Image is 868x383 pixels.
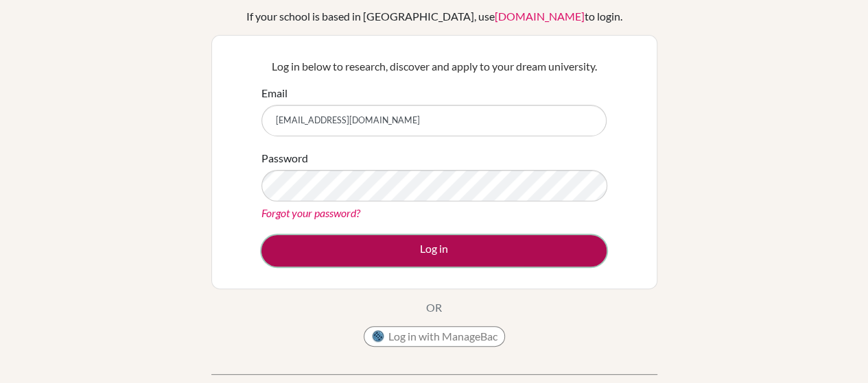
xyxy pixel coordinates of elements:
p: OR [426,299,442,316]
a: [DOMAIN_NAME] [495,10,585,23]
button: Log in [261,235,607,267]
p: Log in below to research, discover and apply to your dream university. [261,58,607,75]
button: Log in with ManageBac [364,326,505,347]
a: Forgot your password? [261,206,360,219]
label: Email [261,85,288,101]
label: Password [261,150,308,166]
div: If your school is based in [GEOGRAPHIC_DATA], use to login. [246,8,622,25]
